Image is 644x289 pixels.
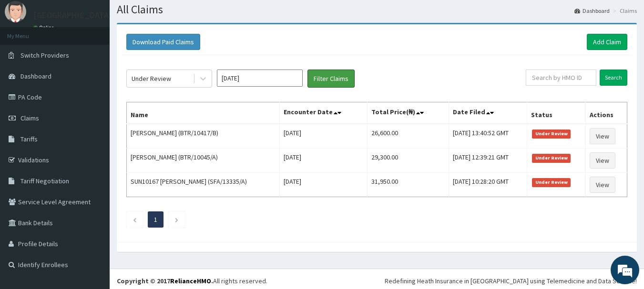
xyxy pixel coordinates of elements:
[307,70,355,88] button: Filter Claims
[600,70,627,86] input: Search
[127,149,280,173] td: [PERSON_NAME] (BTR/10045/A)
[55,85,132,181] span: We're online!
[279,149,367,173] td: [DATE]
[127,124,280,149] td: [PERSON_NAME] (BTR/10417/B)
[574,7,610,15] a: Dashboard
[20,51,69,60] span: Switch Providers
[279,102,367,124] th: Encounter Date
[33,11,112,20] p: [GEOGRAPHIC_DATA]
[449,124,527,149] td: [DATE] 13:40:52 GMT
[170,277,211,285] a: RelianceHMO
[367,124,449,149] td: 26,600.00
[532,154,571,162] span: Under Review
[217,70,303,87] input: Select Month and Year
[367,102,449,124] th: Total Price(₦)
[127,173,280,197] td: SUN10167 [PERSON_NAME] (SFA/13335/A)
[50,53,160,66] div: Chat with us now
[117,3,637,16] h1: All Claims
[154,215,157,224] a: Page 1 is your current page
[449,102,527,124] th: Date Filed
[20,72,51,80] span: Dashboard
[18,48,39,71] img: d_794563401_company_1708531726252_794563401
[174,215,179,224] a: Next page
[33,24,56,31] a: Online
[585,102,627,124] th: Actions
[126,34,200,50] button: Download Paid Claims
[367,173,449,197] td: 31,950.00
[132,74,171,83] div: Under Review
[279,173,367,197] td: [DATE]
[590,177,615,193] a: View
[527,102,585,124] th: Status
[532,130,571,138] span: Under Review
[127,102,280,124] th: Name
[385,276,637,286] div: Redefining Heath Insurance in [GEOGRAPHIC_DATA] using Telemedicine and Data Science!
[590,128,615,144] a: View
[526,70,596,86] input: Search by HMO ID
[20,177,69,185] span: Tariff Negotiation
[449,173,527,197] td: [DATE] 10:28:20 GMT
[532,178,571,187] span: Under Review
[590,152,615,169] a: View
[5,1,26,22] img: User Image
[20,114,39,122] span: Claims
[156,5,179,28] div: Minimize live chat window
[20,135,38,143] span: Tariffs
[279,124,367,149] td: [DATE]
[449,149,527,173] td: [DATE] 12:39:21 GMT
[587,34,627,50] a: Add Claim
[133,215,137,224] a: Previous page
[611,7,637,15] li: Claims
[117,277,213,285] strong: Copyright © 2017 .
[367,149,449,173] td: 29,300.00
[5,190,182,223] textarea: Type your message and hit 'Enter'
